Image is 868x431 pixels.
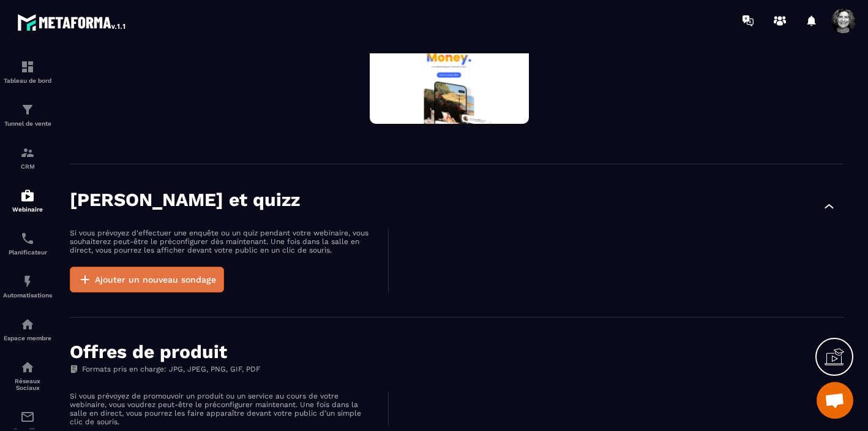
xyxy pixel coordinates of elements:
[3,378,52,391] p: Réseaux Sociaux
[20,231,35,246] img: scheduler
[70,267,224,292] button: Ajouter un nouveau sondage
[3,77,52,84] p: Tableau de bord
[20,360,35,375] img: social-network
[20,145,35,160] img: formation
[3,292,52,299] p: Automatisations
[3,179,52,222] a: automationsautomationsWebinaire
[3,136,52,179] a: formationformationCRM
[3,249,52,256] p: Planificateur
[3,335,52,341] p: Espace membre
[3,222,52,265] a: schedulerschedulerPlanificateur
[3,50,52,93] a: formationformationTableau de bord
[70,392,376,426] p: Si vous prévoyez de promouvoir un produit ou un service au cours de votre webinaire, vous voudrez...
[20,102,35,117] img: formation
[20,59,35,74] img: formation
[3,93,52,136] a: formationformationTunnel de vente
[3,308,52,351] a: automationsautomationsEspace membre
[70,189,300,210] p: [PERSON_NAME] et quizz
[370,5,529,124] img: image
[17,11,127,33] img: logo
[3,120,52,127] p: Tunnel de vente
[70,342,260,362] h2: Offres de produit
[70,229,376,254] p: Si vous prévoyez d'effectuer une enquête ou un quiz pendant votre webinaire, vous souhaiterez peu...
[20,188,35,203] img: automations
[3,163,52,170] p: CRM
[817,382,853,419] a: Ouvrir le chat
[20,274,35,289] img: automations
[70,365,260,373] p: Formats pris en charge: JPG, JPEG, PNG, GIF, PDF
[3,351,52,400] a: social-networksocial-networkRéseaux Sociaux
[3,206,52,213] p: Webinaire
[20,410,35,424] img: email
[20,317,35,332] img: automations
[3,265,52,308] a: automationsautomationsAutomatisations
